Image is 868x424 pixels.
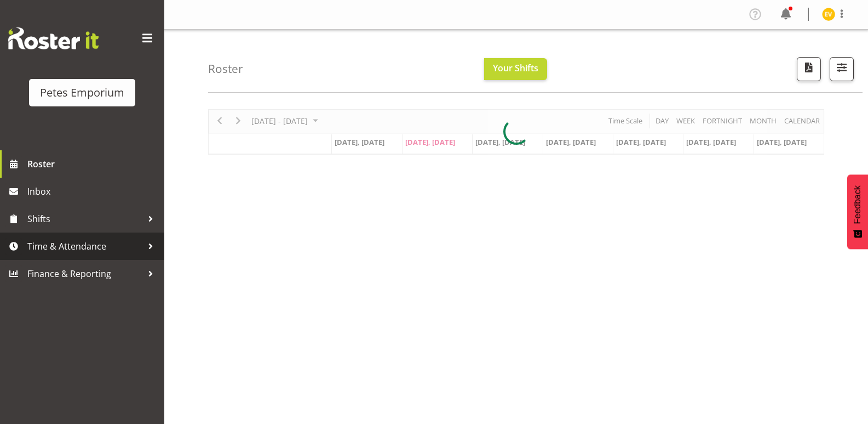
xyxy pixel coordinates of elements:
[8,27,99,49] img: Rosterit website logo
[27,265,142,282] span: Finance & Reporting
[27,238,142,255] span: Time & Attendance
[797,57,821,81] button: Download a PDF of the roster according to the set date range.
[27,211,142,227] span: Shifts
[208,63,243,75] h4: Roster
[40,84,124,101] div: Petes Emporium
[822,8,835,21] img: eva-vailini10223.jpg
[493,62,538,74] span: Your Shifts
[27,183,159,200] span: Inbox
[853,185,863,224] span: Feedback
[830,57,854,81] button: Filter Shifts
[484,58,547,80] button: Your Shifts
[847,174,868,249] button: Feedback - Show survey
[27,156,159,172] span: Roster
